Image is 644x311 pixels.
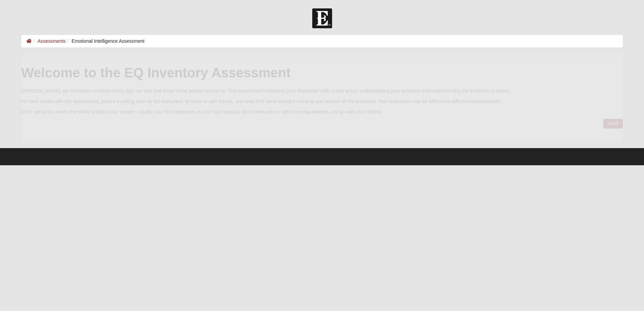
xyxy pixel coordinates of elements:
p: Don’t spend too much time thinking about your answer. Usually, your first responses is your most ... [21,108,623,115]
p: [PERSON_NAME], we encounter emotions every day: our own and those of the people around us. This a... [21,88,623,95]
li: Emotional Intelligence Assessment [66,38,144,45]
img: Church of Eleven22 Logo [312,8,332,28]
p: For best results with this assessment, picture a setting such as the workplace, at home or with f... [21,98,623,105]
a: Start [603,119,623,129]
a: Assessments [38,38,66,44]
h2: Welcome to the EQ Inventory Assessment [21,65,623,81]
